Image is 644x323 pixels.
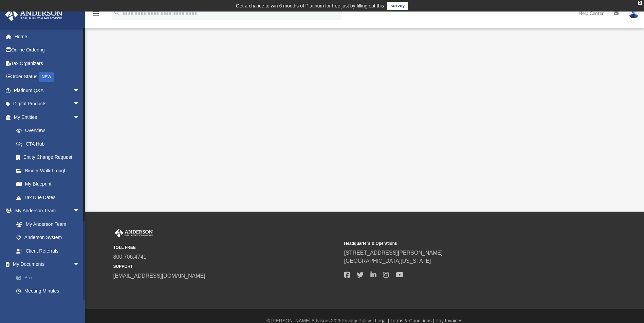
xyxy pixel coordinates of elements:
a: [GEOGRAPHIC_DATA][US_STATE] [344,258,431,264]
a: menu [92,13,100,18]
span: arrow_drop_down [73,110,87,124]
a: Binder Walkthrough [10,164,90,177]
a: My Entitiesarrow_drop_down [5,110,90,124]
a: Tax Due Dates [10,191,90,204]
a: My Documentsarrow_drop_down [5,258,90,271]
a: [STREET_ADDRESS][PERSON_NAME] [344,250,443,256]
a: Digital Productsarrow_drop_down [5,97,90,111]
a: Home [5,30,90,43]
a: My Anderson Team [10,217,83,231]
a: Overview [10,124,90,137]
div: NEW [39,72,54,82]
img: Anderson Advisors Platinum Portal [113,229,154,237]
div: close [638,1,642,5]
span: arrow_drop_down [73,258,87,272]
a: [EMAIL_ADDRESS][DOMAIN_NAME] [113,273,205,279]
a: Tax Organizers [5,57,90,70]
a: Platinum Q&Aarrow_drop_down [5,84,90,97]
div: Get a chance to win 6 months of Platinum for free just by filling out this [236,2,384,10]
img: Anderson Advisors Platinum Portal [3,8,65,21]
a: Client Referrals [10,244,87,258]
a: Forms Library [10,298,87,311]
i: search [113,9,121,17]
a: Order StatusNEW [5,70,90,84]
a: Meeting Minutes [10,284,90,298]
i: menu [92,9,100,18]
span: arrow_drop_down [73,97,87,111]
a: Online Ordering [5,43,90,57]
a: survey [387,2,408,10]
small: SUPPORT [113,263,339,270]
a: Entity Change Request [10,151,90,164]
small: TOLL FREE [113,244,339,251]
a: Box [10,271,90,284]
span: arrow_drop_down [73,204,87,218]
a: My Anderson Teamarrow_drop_down [5,204,87,218]
span: arrow_drop_down [73,84,87,98]
a: CTA Hub [10,137,90,151]
a: My Blueprint [10,177,87,191]
a: 800.706.4741 [113,254,147,260]
small: Headquarters & Operations [344,240,570,246]
img: User Pic [629,8,639,18]
a: Anderson System [10,231,87,244]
